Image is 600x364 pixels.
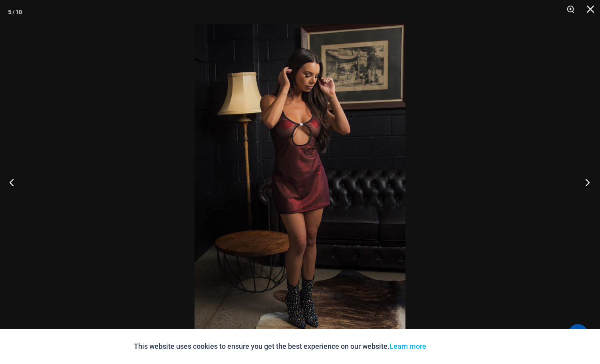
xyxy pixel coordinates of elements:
[570,162,600,202] button: Next
[389,342,426,350] a: Learn more
[134,340,426,352] p: This website uses cookies to ensure you get the best experience on our website.
[8,6,22,18] div: 5 / 10
[195,24,405,340] img: Midnight Shimmer Red 5131 Dress 02
[432,337,466,356] button: Accept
